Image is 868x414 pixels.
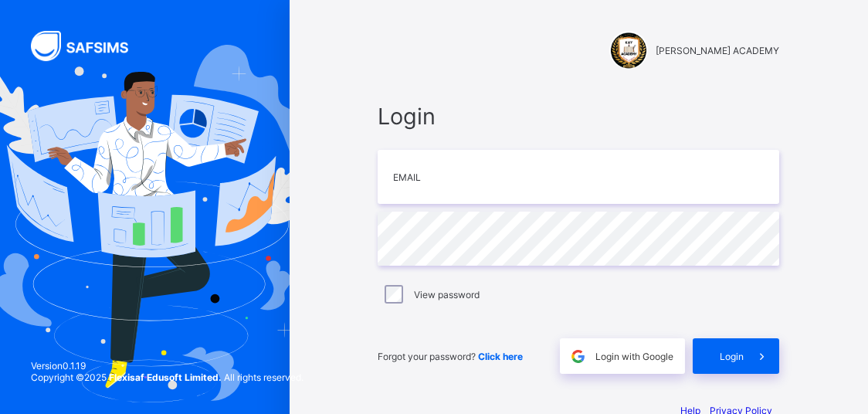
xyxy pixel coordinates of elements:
[31,360,303,372] span: Version 0.1.19
[378,351,523,362] span: Forgot your password?
[31,31,147,61] img: SAFSIMS Logo
[656,45,779,56] span: [PERSON_NAME] ACADEMY
[478,351,523,362] a: Click here
[31,372,303,383] span: Copyright © 2025 All rights reserved.
[414,289,480,300] label: View password
[720,351,744,362] span: Login
[569,348,587,365] img: google.396cfc9801f0270233282035f929180a.svg
[595,351,673,362] span: Login with Google
[378,103,779,130] span: Login
[109,372,222,383] strong: Flexisaf Edusoft Limited.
